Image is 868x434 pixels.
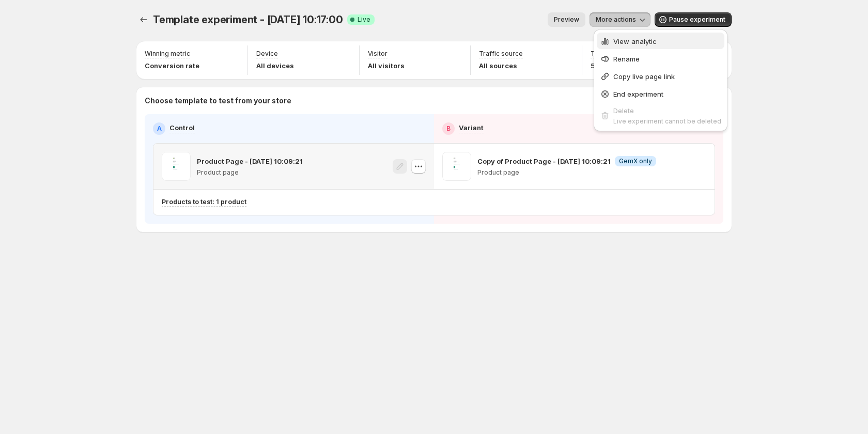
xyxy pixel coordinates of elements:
[596,16,636,24] span: More actions
[590,12,650,27] button: More actions
[597,33,724,49] button: View analytic
[162,198,246,206] p: Products to test: 1 product
[477,156,611,166] p: Copy of Product Page - [DATE] 10:09:21
[368,50,388,58] p: Visitor
[597,85,724,102] button: End experiment
[597,68,724,84] button: Copy live page link
[613,72,675,81] span: Copy live page link
[597,103,724,128] button: DeleteLive experiment cannot be deleted
[442,152,471,181] img: Copy of Product Page - Aug 19, 10:09:21
[459,122,484,133] p: Variant
[655,12,732,27] button: Pause experiment
[613,90,663,98] span: End experiment
[358,16,370,24] span: Live
[197,156,303,166] p: Product Page - [DATE] 10:09:21
[157,125,162,133] h2: A
[479,60,523,71] p: All sources
[136,12,151,27] button: Experiments
[597,50,724,67] button: Rename
[619,157,652,165] span: GemX only
[613,105,721,116] div: Delete
[162,152,191,181] img: Product Page - Aug 19, 10:09:21
[613,37,657,45] span: View analytic
[613,117,721,125] span: Live experiment cannot be deleted
[477,168,656,177] p: Product page
[613,55,640,63] span: Rename
[169,122,195,133] p: Control
[479,50,523,58] p: Traffic source
[669,16,725,24] span: Pause experiment
[554,16,579,24] span: Preview
[145,60,199,71] p: Conversion rate
[153,13,343,26] span: Template experiment - [DATE] 10:17:00
[256,50,278,58] p: Device
[145,96,723,106] p: Choose template to test from your store
[256,60,294,71] p: All devices
[145,50,190,58] p: Winning metric
[368,60,405,71] p: All visitors
[197,168,303,177] p: Product page
[446,125,451,133] h2: B
[548,12,585,27] button: Preview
